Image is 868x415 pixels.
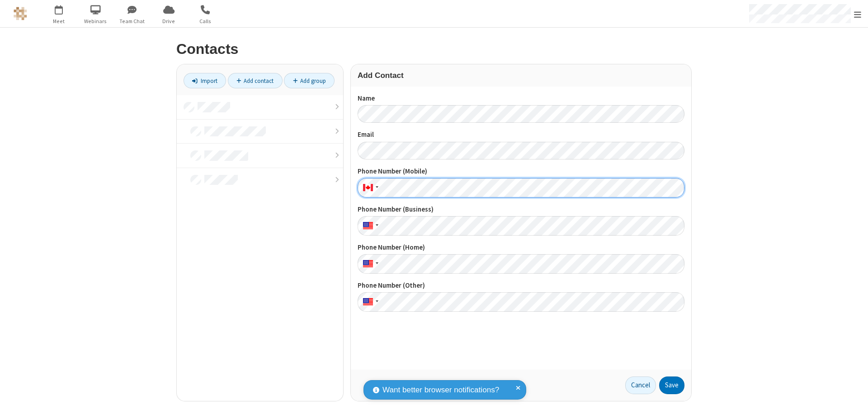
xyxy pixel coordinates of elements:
label: Email [358,130,684,140]
div: United States: + 1 [358,254,381,274]
span: Calls [189,17,222,25]
label: Phone Number (Home) [358,242,684,253]
iframe: Chat [845,391,861,409]
h3: Add Contact [358,71,684,80]
a: Add contact [228,73,283,88]
h2: Contacts [176,41,692,57]
span: Want better browser notifications? [382,384,499,396]
div: United States: + 1 [358,216,381,236]
span: Drive [152,17,186,25]
button: Save [659,376,684,395]
a: Cancel [625,376,656,395]
span: Team Chat [115,17,149,25]
img: QA Selenium DO NOT DELETE OR CHANGE [14,7,27,20]
a: Import [184,73,226,88]
div: United States: + 1 [358,292,381,312]
label: Phone Number (Business) [358,204,684,215]
div: Canada: + 1 [358,178,381,198]
span: Webinars [79,17,113,25]
label: Name [358,93,684,104]
label: Phone Number (Mobile) [358,166,684,177]
span: Meet [42,17,76,25]
a: Add group [284,73,335,88]
label: Phone Number (Other) [358,280,684,291]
